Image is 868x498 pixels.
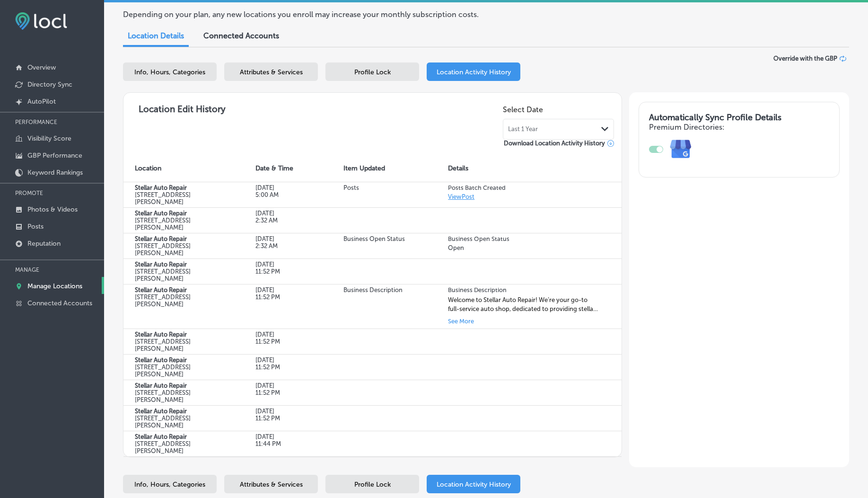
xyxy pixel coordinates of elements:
button: See More [448,316,474,327]
p: 11801 SE Stark St, Portland, OR 97216-3761, US [135,415,226,429]
strong: Stellar Auto Repair [135,408,187,415]
strong: Stellar Auto Repair [135,331,187,338]
p: 11:52 PM [255,415,316,422]
strong: Stellar Auto Repair [135,210,187,217]
p: 5:00 AM [255,191,316,198]
p: 11801 SE Stark St, Portland, OR 97216-3761, US [135,242,226,257]
p: 11:52 PM [255,364,316,371]
p: Visibility Score [27,134,71,142]
h4: Premium Directories: [649,123,829,132]
p: 2:32 AM [255,217,316,224]
p: Stellar Auto Repair [135,210,226,217]
th: Date & Time [244,155,333,182]
p: Stellar Auto Repair [135,382,226,389]
p: 11801 SE Stark St, Portland, OR 97216-3761, US [135,268,226,282]
p: 11801 SE Stark St, Portland, OR 97216-3761, US [135,364,226,378]
p: Stellar Auto Repair [135,433,226,440]
p: Business Description [343,286,419,293]
p: Stellar Auto Repair [135,408,226,415]
strong: Stellar Auto Repair [135,261,187,268]
strong: Stellar Auto Repair [135,382,187,389]
label: Select Date [503,105,543,114]
p: Aug 30, 2025 [255,286,316,293]
p: 2:32 AM [255,242,316,249]
h3: Location Edit History [131,104,226,115]
h5: Business Description [448,286,599,293]
p: Stellar Auto Repair [135,356,226,364]
p: Aug 31, 2025 [255,235,316,242]
strong: Stellar Auto Repair [135,235,187,242]
span: Last 1 Year [508,125,538,133]
p: Manage Locations [27,282,82,290]
p: Connected Accounts [27,299,92,307]
h5: Posts Batch Created [448,184,599,191]
p: Photos & Videos [27,205,78,213]
th: Details [437,155,622,182]
p: 11801 SE Stark St, Portland, OR 97216-3761, US [135,338,226,352]
p: Posts [343,184,419,191]
p: Aug 30, 2025 [255,408,316,415]
span: Profile Lock [354,68,391,76]
h5: Business Open Status [448,235,599,242]
th: Item Updated [332,155,437,182]
p: 11:52 PM [255,268,316,275]
p: Business Open Status [343,235,419,242]
span: Attributes & Services [240,68,303,76]
p: Depending on your plan, any new locations you enroll may increase your monthly subscription costs. [123,10,595,19]
p: Aug 30, 2025 [255,433,316,440]
span: Download Location Activity History [504,140,605,147]
p: Aug 31, 2025 [255,210,316,217]
p: 11:44 PM [255,440,316,447]
p: Stellar Auto Repair [135,261,226,268]
p: Stellar Auto Repair [135,235,226,242]
strong: Stellar Auto Repair [135,433,187,440]
p: AutoPilot [27,98,56,106]
span: Connected Accounts [203,31,279,40]
p: Sep 03, 2025 [255,184,316,191]
p: Aug 30, 2025 [255,331,316,338]
p: 11801 SE Stark St, Portland, OR 97216-3761, US [135,191,226,205]
strong: Stellar Auto Repair [135,184,187,191]
p: 11:52 PM [255,389,316,396]
p: 11801 SE Stark St, Portland, OR 97216-3761, US [135,293,226,308]
p: 11:52 PM [255,293,316,301]
p: 11:52 PM [255,338,316,345]
h3: Automatically Sync Profile Details [649,112,829,123]
p: GBP Performance [27,151,82,160]
div: Welcome to Stellar Auto Repair! We’re your go-to full-service auto shop, dedicated to providing s... [448,295,599,314]
p: Keyword Rankings [27,169,83,177]
img: e7ababfa220611ac49bdb491a11684a6.png [663,132,699,167]
span: Location Activity History [437,68,511,76]
p: 11801 SE Stark St, Portland, OR 97216-3761, US [135,389,226,403]
span: Location Details [128,31,184,40]
span: Info, Hours, Categories [134,480,205,489]
p: Stellar Auto Repair [135,331,226,338]
strong: Stellar Auto Repair [135,286,187,293]
p: Aug 30, 2025 [255,261,316,268]
span: Override with the GBP [773,55,837,62]
p: Stellar Auto Repair [135,184,226,191]
span: Profile Lock [354,480,391,489]
span: Location Activity History [437,480,511,489]
p: Reputation [27,240,61,248]
p: Open [448,244,464,251]
p: Aug 30, 2025 [255,356,316,364]
span: Attributes & Services [240,480,303,489]
strong: Stellar Auto Repair [135,356,187,364]
p: Aug 30, 2025 [255,382,316,389]
th: Location [123,155,244,182]
a: ViewPost [448,193,474,200]
img: fda3e92497d09a02dc62c9cd864e3231.png [15,12,67,30]
p: 11801 SE Stark St, Portland, OR 97216-3761, US [135,217,226,231]
p: Stellar Auto Repair [135,286,226,293]
p: Posts [27,222,44,231]
p: Directory Sync [27,80,72,89]
p: 11801 SE Stark St, Portland, OR 97216-3761, US [135,440,226,454]
span: Info, Hours, Categories [134,68,205,76]
p: Overview [27,63,56,71]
